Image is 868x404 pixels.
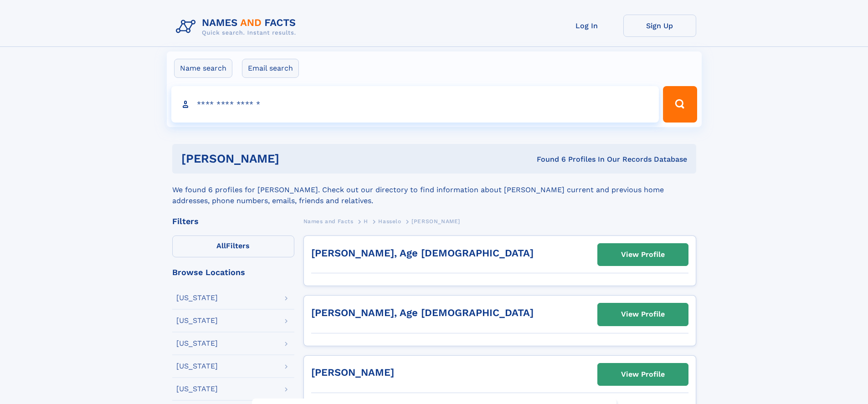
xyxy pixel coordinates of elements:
div: View Profile [621,244,665,265]
a: View Profile [598,244,688,266]
div: [US_STATE] [176,340,218,347]
div: [US_STATE] [176,385,218,393]
div: Filters [172,217,294,225]
a: [PERSON_NAME], Age [DEMOGRAPHIC_DATA] [311,307,534,318]
div: Found 6 Profiles In Our Records Database [408,154,687,164]
a: H [364,215,368,227]
span: Hasselo [378,218,401,225]
a: Names and Facts [303,215,354,227]
div: View Profile [621,364,665,385]
img: Logo Names and Facts [172,15,303,39]
a: [PERSON_NAME], Age [DEMOGRAPHIC_DATA] [311,247,534,259]
label: Email search [242,59,299,78]
a: View Profile [598,303,688,325]
button: Search Button [663,86,697,123]
div: We found 6 profiles for [PERSON_NAME]. Check out our directory to find information about [PERSON_... [172,174,696,206]
span: [PERSON_NAME] [411,218,460,225]
div: [US_STATE] [176,317,218,324]
a: Log In [550,15,623,37]
a: View Profile [598,363,688,385]
label: Filters [172,235,294,257]
a: [PERSON_NAME] [311,367,394,378]
div: View Profile [621,304,665,325]
h1: [PERSON_NAME] [181,153,408,164]
div: [US_STATE] [176,363,218,370]
span: All [216,241,226,250]
a: Hasselo [378,215,401,227]
div: Browse Locations [172,268,294,276]
input: search input [171,86,659,123]
label: Name search [174,59,232,78]
span: H [364,218,368,225]
a: Sign Up [623,15,696,37]
div: [US_STATE] [176,294,218,302]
